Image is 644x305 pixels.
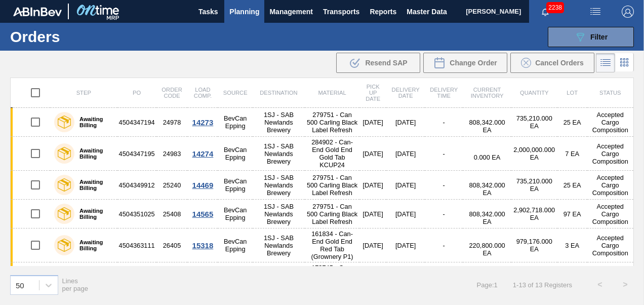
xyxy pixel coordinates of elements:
div: 14469 [189,181,216,189]
td: 4504349912 [117,171,156,200]
td: 735,210.000 EA [511,171,557,200]
span: Planning [229,6,259,18]
span: Delivery Time [430,87,458,99]
td: Accepted Cargo Composition [587,137,634,171]
span: 808,342.000 EA [469,181,505,197]
img: Logout [622,6,634,18]
button: Filter [548,27,634,47]
td: 4504363111 [117,228,156,262]
a: Awaiting Billing450434991225240BevCan Epping1SJ - SAB Newlands Brewery279751 - Can 500 Carling Bl... [11,171,634,200]
td: Accepted Cargo Composition [587,108,634,137]
a: Awaiting Billing450435102525408BevCan Epping1SJ - SAB Newlands Brewery279751 - Can 500 Carling Bl... [11,200,634,228]
label: Awaiting Billing [74,239,113,251]
span: Quantity [520,90,549,96]
h1: Orders [10,31,150,43]
span: Transports [323,6,359,18]
a: Awaiting Billing450434719424978BevCan Epping1SJ - SAB Newlands Brewery279751 - Can 500 Carling Bl... [11,108,634,137]
img: TNhmsLtSVTkK8tSr43FrP2fwEKptu5GPRR3wAAAABJRU5ErkJggg== [13,7,62,16]
td: 24978 [156,108,188,137]
td: [DATE] [359,108,386,137]
label: Awaiting Billing [74,208,113,220]
button: < [587,272,613,297]
td: 24983 [156,137,188,171]
span: 220,800.000 EA [469,242,505,257]
label: Awaiting Billing [74,147,113,160]
button: > [613,272,638,297]
td: 1SJ - SAB Newlands Brewery [253,108,305,137]
div: Card Vision [615,53,634,72]
button: Change Order [423,53,507,73]
span: Lot [567,90,578,96]
button: Cancel Orders [510,53,594,73]
span: Delivery Date [392,87,420,99]
td: BevCan Epping [218,200,253,228]
td: 1SJ - SAB Newlands Brewery [253,228,305,262]
span: Material [318,90,346,96]
td: [DATE] [359,171,386,200]
span: Cancel Orders [535,59,584,67]
span: 2238 [546,2,564,13]
td: - [425,108,463,137]
div: 50 [16,281,24,289]
span: Current inventory [471,87,504,99]
span: Source [223,90,248,96]
td: [DATE] [386,137,425,171]
span: Change Order [450,59,497,67]
td: 1SJ - SAB Newlands Brewery [253,200,305,228]
td: 1SJ - SAB Newlands Brewery [253,262,305,296]
td: 97 EA [557,200,587,228]
td: 25408 [156,200,188,228]
td: - [425,228,463,262]
td: [DATE] [359,200,386,228]
td: Accepted Cargo Composition [587,200,634,228]
span: Master Data [407,6,447,18]
td: - [425,200,463,228]
span: Management [269,6,313,18]
span: Tasks [197,6,219,18]
td: [DATE] [386,200,425,228]
td: 4504351025 [117,200,156,228]
span: 0.000 EA [474,154,501,161]
td: 3 EA [557,228,587,262]
td: BevCan Epping [218,137,253,171]
td: 4504347195 [117,137,156,171]
div: 14565 [189,210,216,218]
td: 279751 - Can 500 Carling Black Label Refresh [305,200,359,228]
a: Awaiting Billing450436311126406BevCan Epping1SJ - SAB Newlands Brewery173745 - Can-End Silver End... [11,262,634,296]
td: [DATE] [386,262,425,296]
td: [DATE] [359,228,386,262]
td: 2,902,718.000 EA [511,200,557,228]
div: Resend SAP [336,53,420,73]
div: 15318 [189,241,216,250]
span: PO [133,90,141,96]
td: BevCan Epping [218,228,253,262]
span: Step [76,90,91,96]
td: 25 EA [557,171,587,200]
td: BevCan Epping [218,108,253,137]
td: 284902 - Can-End Gold End Gold Tab KCUP24 [305,137,359,171]
button: Notifications [529,5,561,19]
td: 7 EA [557,137,587,171]
td: - [425,262,463,296]
td: 173745 - Can-End Silver End Blue Tab (Eazy Snow) [305,262,359,296]
span: Lines per page [62,277,89,292]
td: [DATE] [386,171,425,200]
td: 979,176.000 EA [511,228,557,262]
span: Filter [590,33,608,41]
img: userActions [589,6,601,18]
span: Load Comp. [194,87,212,99]
label: Awaiting Billing [74,179,113,191]
td: 2,000,000.000 EA [511,137,557,171]
td: 25240 [156,171,188,200]
td: BevCan Epping [218,171,253,200]
span: 808,342.000 EA [469,119,505,134]
a: Awaiting Billing450436311126405BevCan Epping1SJ - SAB Newlands Brewery161834 - Can-End Gold End R... [11,228,634,262]
td: 1SJ - SAB Newlands Brewery [253,137,305,171]
div: List Vision [596,53,615,72]
td: 279751 - Can 500 Carling Black Label Refresh [305,171,359,200]
td: BevCan Epping [218,262,253,296]
td: 4 EA [557,262,587,296]
td: 1SJ - SAB Newlands Brewery [253,171,305,200]
td: [DATE] [386,108,425,137]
